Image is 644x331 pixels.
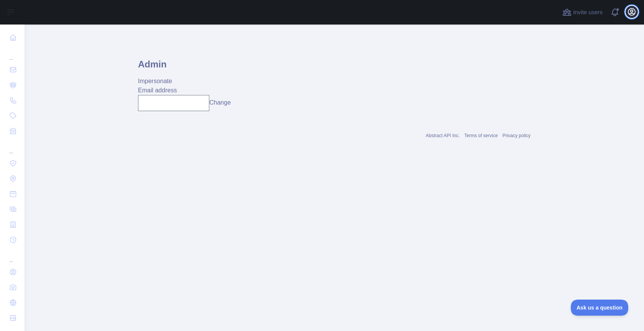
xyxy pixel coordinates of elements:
[571,300,629,316] iframe: Toggle Customer Support
[573,8,603,17] span: Invite users
[503,133,531,138] a: Privacy policy
[561,6,604,18] button: Invite users
[138,87,177,93] label: Email address
[138,77,531,86] div: Impersonate
[209,98,231,107] button: Change
[6,248,18,264] div: ...
[426,133,460,138] a: Abstract API Inc.
[464,133,498,138] a: Terms of service
[138,58,531,77] h1: Admin
[6,139,18,155] div: ...
[6,46,18,61] div: ...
